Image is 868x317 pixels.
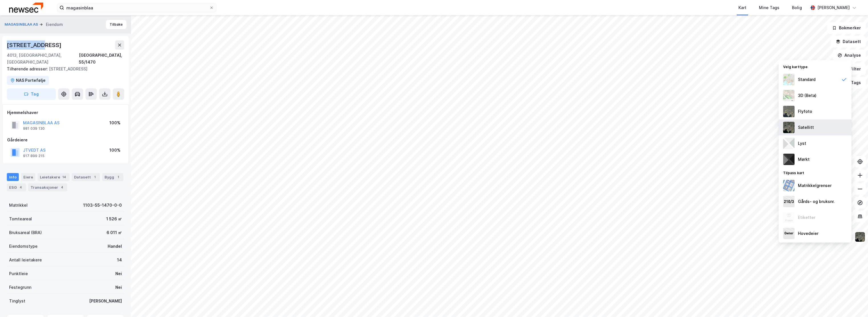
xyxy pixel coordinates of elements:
div: Eiere [21,173,35,181]
div: Gårdeiere [7,137,124,143]
div: Matrikkelgrenser [798,182,832,189]
button: Analyse [833,50,866,61]
div: Matrikkel [9,202,28,209]
img: 9k= [783,122,795,133]
div: Nei [115,284,122,291]
div: 981 039 130 [23,126,45,131]
div: 4013, [GEOGRAPHIC_DATA], [GEOGRAPHIC_DATA] [7,52,79,66]
div: Datasett [72,173,100,181]
img: cadastreBorders.cfe08de4b5ddd52a10de.jpeg [783,180,795,191]
div: Info [7,173,19,181]
div: Etiketter [798,214,815,221]
input: Søk på adresse, matrikkel, gårdeiere, leietakere eller personer [64,3,209,12]
div: Standard [798,76,816,83]
div: Gårds- og bruksnr. [798,198,835,205]
img: 9k= [855,231,865,242]
div: Satellitt [798,124,814,131]
div: 4 [59,184,65,190]
div: ESG [7,183,26,191]
div: 14 [117,257,122,263]
div: 1 526 ㎡ [106,216,122,222]
div: Tilpass kart [779,167,851,178]
div: Tomteareal [9,216,32,222]
div: 917 899 215 [23,154,44,158]
div: Eiendom [46,21,63,28]
div: 14 [61,174,67,180]
button: Tag [7,88,56,100]
button: MAGASINBLAA AS [5,22,39,27]
div: Bygg [102,173,123,181]
div: Punktleie [9,270,28,277]
img: Z [783,212,795,223]
div: [STREET_ADDRESS] [7,40,63,50]
img: nCdM7BzjoCAAAAAElFTkSuQmCC [783,154,795,165]
div: Handel [108,243,122,250]
div: Transaksjoner [28,183,67,191]
div: NAS Portefølje [16,77,46,84]
div: 6 011 ㎡ [107,229,122,236]
div: Nei [115,270,122,277]
div: Hovedeier [798,230,818,237]
img: Z [783,90,795,101]
div: 1 [92,174,98,180]
div: Kontrollprogram for chat [840,290,868,317]
span: Tilhørende adresser: [7,66,49,71]
div: Antall leietakere [9,257,42,263]
div: Tinglyst [9,298,25,304]
div: 1 [115,174,121,180]
div: [STREET_ADDRESS] [7,66,120,72]
div: Hjemmelshaver [7,109,124,116]
div: [GEOGRAPHIC_DATA], 55/1470 [79,52,124,66]
div: 3D (Beta) [798,92,816,99]
div: [PERSON_NAME] [89,298,122,304]
div: Lyst [798,140,806,147]
div: 100% [109,147,120,154]
div: 100% [109,119,120,126]
img: newsec-logo.f6e21ccffca1b3a03d2d.png [9,3,43,13]
div: Mørkt [798,156,810,163]
div: Kart [738,4,746,11]
div: Flyfoto [798,108,812,115]
button: Tags [839,77,866,88]
img: luj3wr1y2y3+OchiMxRmMxRlscgabnMEmZ7DJGWxyBpucwSZnsMkZbHIGm5zBJmewyRlscgabnMEmZ7DJGWxyBpucwSZnsMkZ... [783,138,795,149]
div: Leietakere [38,173,69,181]
iframe: Chat Widget [840,290,868,317]
img: Z [783,106,795,117]
button: Bokmerker [827,22,866,34]
div: 4 [18,184,24,190]
div: [PERSON_NAME] [817,4,850,11]
div: Mine Tags [759,4,779,11]
button: Tilbake [106,20,126,29]
div: 1103-55-1470-0-0 [83,202,122,209]
button: Filter [838,63,866,75]
div: Bolig [792,4,802,11]
img: cadastreKeys.547ab17ec502f5a4ef2b.jpeg [783,196,795,207]
div: Velg karttype [779,61,851,72]
img: Z [783,74,795,85]
button: Datasett [831,36,866,47]
img: majorOwner.b5e170eddb5c04bfeeff.jpeg [783,228,795,239]
div: Bruksareal (BRA) [9,229,42,236]
div: Eiendomstype [9,243,38,250]
div: Festegrunn [9,284,31,291]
